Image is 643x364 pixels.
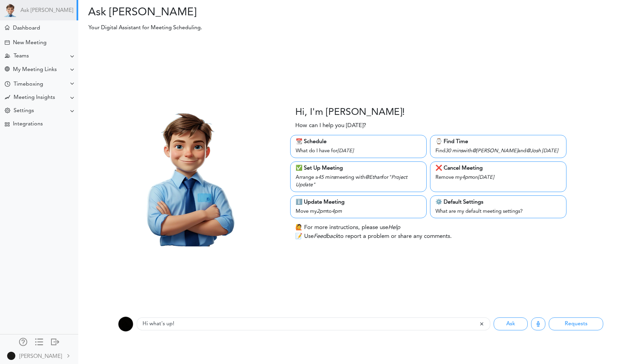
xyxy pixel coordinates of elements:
[435,138,561,146] div: ⌚️ Find Time
[542,149,558,154] i: [DATE]
[5,81,10,88] div: Time Your Goals
[3,3,17,17] img: Powered by TEAMCAL AI
[5,122,10,127] div: TEAMCAL AI Workflow Apps
[84,24,479,32] p: Your Digital Assistant for Meeting Scheduling.
[296,138,421,146] div: 📆 Schedule
[549,317,603,330] button: Requests
[51,338,59,345] div: Log out
[83,6,356,19] h2: Ask [PERSON_NAME]
[295,121,366,130] p: How can I help you [DATE]?
[296,175,407,188] i: "Project Update"
[318,175,335,180] i: 45 mins
[19,338,27,345] div: Manage Members and Externals
[296,146,421,155] div: What do I have for
[295,232,452,241] p: 📝 Use to report a problem or share any comments.
[14,108,34,114] div: Settings
[13,67,57,73] div: My Meeting Links
[435,206,561,216] div: What are my default meeting settings?
[435,164,561,172] div: ❌ Cancel Meeting
[494,317,528,330] button: Ask
[526,149,541,154] i: @Josh
[462,175,472,180] i: 4pm
[337,149,353,154] i: [DATE]
[13,25,40,32] div: Dashboard
[13,121,43,127] div: Integrations
[19,352,62,361] div: [PERSON_NAME]
[1,348,78,363] a: [PERSON_NAME]
[435,198,561,206] div: ⚙️ Default Settings
[5,67,10,73] div: Share Meeting Link
[5,40,10,45] div: Create Meeting
[118,316,133,332] img: 9k=
[472,149,518,154] i: @[PERSON_NAME]
[296,164,421,172] div: ✅ Set Up Meeting
[35,338,43,347] a: Change side menu
[445,149,463,154] i: 30 mins
[435,172,561,182] div: Remove my on
[7,352,15,360] img: 9k=
[13,40,47,46] div: New Meeting
[296,198,421,206] div: ℹ️ Update Meeting
[14,94,55,101] div: Meeting Insights
[365,175,382,180] i: @Ethan
[314,233,338,239] i: Feedback
[478,175,494,180] i: [DATE]
[296,206,421,216] div: Move my to
[14,53,29,59] div: Teams
[20,7,73,14] a: Ask [PERSON_NAME]
[435,146,561,155] div: Find with and
[115,101,260,246] img: Theo.png
[5,25,10,30] div: Meeting Dashboard
[14,81,43,88] div: Timeboxing
[295,223,400,232] p: 🙋 For more instructions, please use
[35,338,43,345] div: Show only icons
[295,107,405,119] h3: Hi, I'm [PERSON_NAME]!
[332,209,342,214] i: 4pm
[296,172,421,189] div: Arrange a meeting with for
[317,209,327,214] i: 2pm
[388,225,400,230] i: Help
